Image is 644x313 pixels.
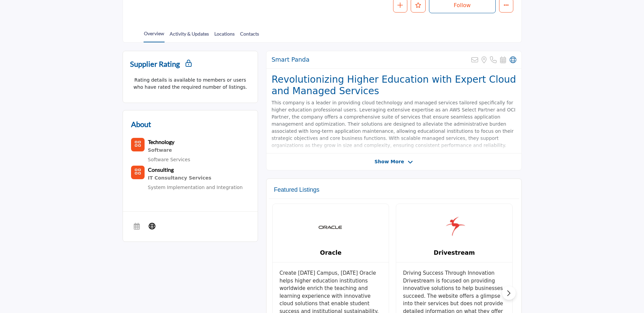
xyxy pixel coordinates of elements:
[148,140,174,145] a: Technology
[214,30,235,42] a: Locations
[437,211,471,245] img: Drivestream
[131,138,145,151] button: Category Icon
[320,249,342,256] a: Oracle
[272,74,516,97] h2: Revolutionizing Higher Education with Expert Cloud and Managed Services
[131,119,151,130] h2: About
[502,286,516,300] button: Next slide
[148,139,174,145] b: Technology
[131,166,145,179] button: Category Icon
[148,174,243,183] div: Expert advice and strategies tailored for the educational sector, ensuring technological efficien...
[507,290,511,296] img: Next slide
[148,174,243,183] a: IT Consultancy Services
[272,56,309,63] h2: Smart Panda
[148,167,174,173] a: Consulting
[240,30,259,42] a: Contacts
[434,249,475,256] a: Drivestream
[148,146,190,155] div: Software solutions
[148,166,174,173] b: Consulting
[130,77,251,91] p: Rating details is available to members or users who have rated the required number of listings.
[272,99,516,149] p: This company is a leader in providing cloud technology and managed services tailored specifically...
[148,146,190,155] a: Software
[374,158,404,165] span: Show More
[314,211,348,245] img: Oracle
[169,30,209,42] a: Activity & Updates
[272,286,286,300] button: Previous slide
[144,30,165,42] a: Overview
[148,157,190,162] a: Software Services
[274,186,319,193] h2: Featured Listings
[130,58,180,69] h2: Supplier Rating
[148,185,243,190] a: System Implementation and Integration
